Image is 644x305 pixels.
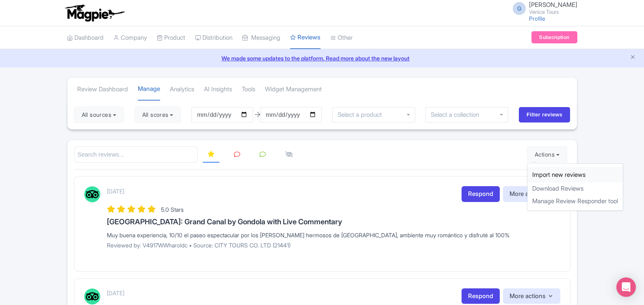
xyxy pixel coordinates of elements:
[527,195,623,208] a: Manage Review Responder tool
[5,54,639,62] a: We made some updates to the platform. Read more about the new layout
[630,53,636,62] button: Close announcement
[77,78,128,101] a: Review Dashboard
[107,289,124,297] p: [DATE]
[107,231,560,239] div: Muy buena experiencia, 10/10 el paseo espectacular por los [PERSON_NAME] hermosos de [GEOGRAPHIC_...
[195,27,232,49] a: Distribution
[508,2,577,15] a: G [PERSON_NAME] Venice Tours
[462,186,500,202] a: Respond
[616,277,636,297] div: Open Intercom Messenger
[242,78,255,101] a: Tools
[204,78,232,101] a: AI Insights
[67,27,104,49] a: Dashboard
[519,107,570,122] input: Filter reviews
[265,78,322,101] a: Widget Management
[503,288,560,304] button: More actions
[462,288,500,304] a: Respond
[134,107,181,123] button: All scores
[529,1,577,9] span: [PERSON_NAME]
[170,78,194,101] a: Analytics
[242,27,280,49] a: Messaging
[529,15,545,22] a: Profile
[527,183,623,195] a: Download Reviews
[113,27,147,49] a: Company
[74,107,124,123] button: All sources
[527,146,567,163] button: Actions
[157,27,185,49] a: Product
[527,163,623,211] div: Actions
[161,206,184,213] span: 5.0 Stars
[503,186,560,202] button: More actions
[529,9,577,15] small: Venice Tours
[527,167,623,183] a: Import new reviews
[290,26,321,49] a: Reviews
[138,78,160,101] a: Manage
[84,288,100,305] img: Tripadvisor Logo
[84,186,100,202] img: Tripadvisor Logo
[74,146,198,163] input: Search reviews...
[330,27,353,49] a: Other
[513,2,526,15] span: G
[63,4,126,22] img: logo-ab69f6fb50320c5b225c76a69d11143b.png
[107,218,560,226] h3: [GEOGRAPHIC_DATA]: Grand Canal by Gondola with Live Commentary
[531,31,577,43] a: Subscription
[338,111,386,118] input: Select a product
[107,187,124,195] p: [DATE]
[431,111,485,118] input: Select a collection
[107,241,560,249] p: Reviewed by: V4917WWharoldc • Source: CITY TOURS CO. LTD (21441)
